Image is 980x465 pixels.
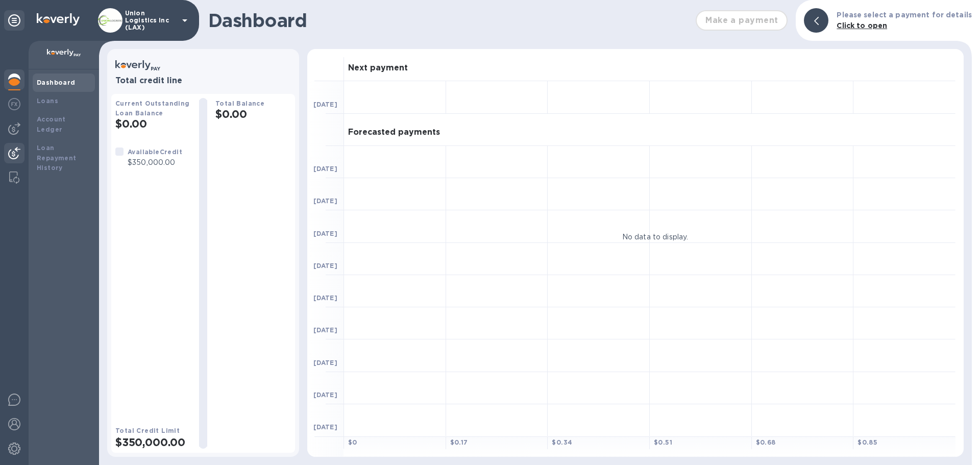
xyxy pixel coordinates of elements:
[208,10,691,31] h1: Dashboard
[348,438,357,446] b: $ 0
[115,100,190,117] b: Current Outstanding Loan Balance
[128,148,182,156] b: Available Credit
[313,262,337,270] b: [DATE]
[313,197,337,205] b: [DATE]
[115,76,291,86] h3: Total credit line
[37,97,58,105] b: Loans
[654,438,672,446] b: $ 0.51
[313,423,337,431] b: [DATE]
[756,438,776,446] b: $ 0.68
[215,100,264,107] b: Total Balance
[37,13,80,26] img: Logo
[313,230,337,237] b: [DATE]
[115,427,180,434] b: Total Credit Limit
[313,294,337,302] b: [DATE]
[348,63,408,73] h3: Next payment
[8,98,20,110] img: Foreign exchange
[313,101,337,108] b: [DATE]
[37,144,77,172] b: Loan Repayment History
[837,11,972,19] b: Please select a payment for details
[450,438,468,446] b: $ 0.17
[552,438,572,446] b: $ 0.34
[313,326,337,334] b: [DATE]
[4,10,24,31] div: Unpin categories
[857,438,877,446] b: $ 0.85
[125,10,176,31] p: Union Logistics Inc (LAX)
[37,115,66,133] b: Account Ledger
[128,157,182,168] p: $350,000.00
[115,117,191,130] h2: $0.00
[37,79,76,86] b: Dashboard
[348,128,440,137] h3: Forecasted payments
[313,359,337,366] b: [DATE]
[115,436,191,449] h2: $350,000.00
[837,21,887,30] b: Click to open
[313,391,337,399] b: [DATE]
[215,108,291,120] h2: $0.00
[313,165,337,173] b: [DATE]
[622,231,689,242] p: No data to display.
